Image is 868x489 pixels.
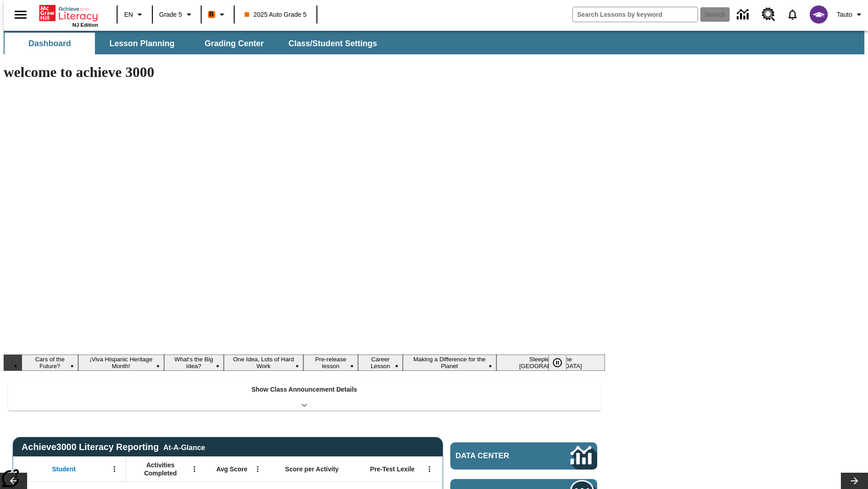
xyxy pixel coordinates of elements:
button: Open side menu [7,1,34,28]
span: NJ Edition [72,22,98,28]
button: Lesson Planning [97,33,187,54]
input: search field [573,7,698,22]
div: Pause [548,355,576,371]
span: Score per Activity [285,465,339,473]
button: Slide 1 Cars of the Future? [22,355,78,371]
button: Boost Class color is orange. Change class color [204,6,231,23]
span: Avg Score [216,465,247,473]
button: Pause [548,355,566,371]
button: Select a new avatar [804,3,833,26]
button: Grading Center [189,33,279,54]
button: Open Menu [423,462,436,476]
p: Show Class Announcement Details [251,385,357,394]
div: SubNavbar [4,31,864,54]
button: Slide 7 Making a Difference for the Planet [403,355,496,371]
span: B [209,9,214,20]
div: SubNavbar [4,33,385,54]
h1: welcome to achieve 3000 [4,64,605,81]
a: Data Center [731,2,756,27]
img: avatar image [810,5,828,24]
button: Class/Student Settings [281,33,384,54]
button: Slide 3 What's the Big Idea? [164,355,224,371]
button: Open Menu [188,462,201,476]
span: Achieve3000 Literacy Reporting [22,442,205,452]
span: Activities Completed [131,461,190,477]
button: Lesson carousel, Next [841,473,868,489]
button: Open Menu [251,462,264,476]
button: Language: EN, Select a language [120,6,149,23]
button: Slide 2 ¡Viva Hispanic Heritage Month! [78,355,164,371]
span: EN [124,10,133,19]
span: Student [52,465,75,473]
button: Open Menu [108,462,121,476]
a: Home [39,4,98,22]
button: Slide 8 Sleepless in the Animal Kingdom [496,355,605,371]
button: Dashboard [5,33,95,54]
button: Grade: Grade 5, Select a grade [156,6,198,23]
a: Notifications [781,3,804,26]
div: Home [39,3,98,28]
a: Data Center [450,442,597,470]
span: Data Center [456,451,540,460]
div: Show Class Announcement Details [8,379,600,411]
span: Tauto [837,10,852,19]
a: Resource Center, Will open in new tab [756,2,781,27]
button: Slide 4 One Idea, Lots of Hard Work [224,355,304,371]
button: Profile/Settings [833,6,868,23]
span: Grade 5 [159,10,182,19]
button: Slide 6 Career Lesson [358,355,402,371]
div: At-A-Glance [163,442,205,452]
span: 2025 Auto Grade 5 [245,10,307,19]
span: Pre-Test Lexile [370,465,415,473]
button: Slide 5 Pre-release lesson [303,355,358,371]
